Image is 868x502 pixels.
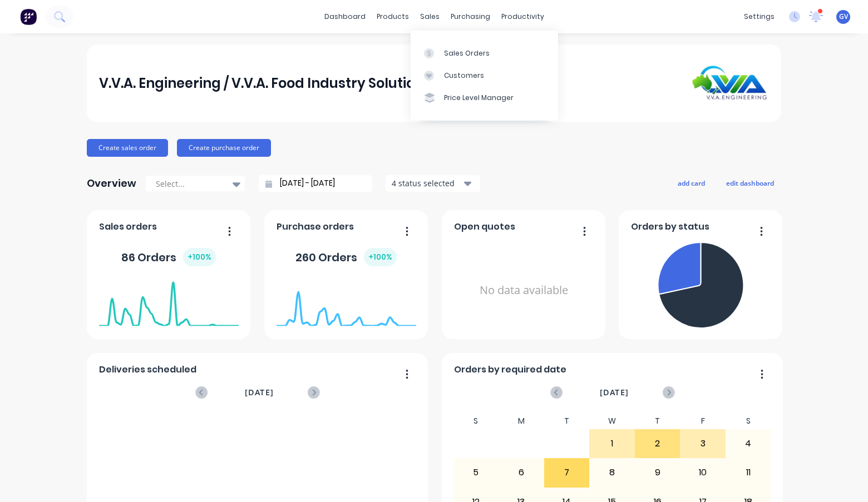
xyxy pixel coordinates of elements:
div: F [680,413,726,429]
div: sales [415,8,445,25]
div: V.V.A. Engineering / V.V.A. Food Industry Solutions [99,72,431,95]
div: 4 status selected [392,177,462,189]
div: No data available [454,238,594,343]
div: 2 [635,430,680,458]
div: + 100 % [183,248,216,266]
span: Orders by status [631,220,709,233]
span: [DATE] [245,386,274,399]
button: edit dashboard [719,176,781,190]
div: Price Level Manager [444,93,514,103]
div: S [726,413,771,429]
button: Create sales order [87,139,168,157]
div: purchasing [445,8,496,25]
div: 9 [635,459,680,486]
div: Overview [87,172,136,195]
div: 6 [499,459,544,486]
div: 260 Orders [295,248,397,266]
span: GV [839,12,848,22]
div: productivity [496,8,550,25]
div: 10 [680,459,725,486]
a: Sales Orders [411,42,558,64]
div: T [635,413,680,429]
div: W [589,413,635,429]
div: Sales Orders [444,48,490,58]
div: 5 [454,459,499,486]
div: 8 [590,459,634,486]
div: + 100 % [364,248,397,266]
div: T [544,413,590,429]
div: settings [738,8,780,25]
div: products [371,8,415,25]
div: 1 [590,430,634,458]
div: 11 [726,459,771,486]
button: Create purchase order [177,139,271,157]
span: Open quotes [454,220,515,233]
div: 4 [726,430,771,458]
div: Customers [444,71,484,81]
a: Customers [411,64,558,87]
a: Price Level Manager [411,87,558,109]
button: add card [670,176,712,190]
div: 7 [545,459,589,486]
span: [DATE] [600,386,629,399]
img: Factory [20,8,37,25]
div: M [499,413,544,429]
div: 3 [680,430,725,458]
img: V.V.A. Engineering / V.V.A. Food Industry Solutions [691,66,769,101]
a: dashboard [319,8,371,25]
button: 4 status selected [386,175,480,192]
span: Purchase orders [277,220,354,233]
span: Orders by required date [454,363,566,376]
div: S [453,413,499,429]
span: Deliveries scheduled [99,363,196,376]
span: Sales orders [99,220,157,233]
div: 86 Orders [121,248,216,266]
